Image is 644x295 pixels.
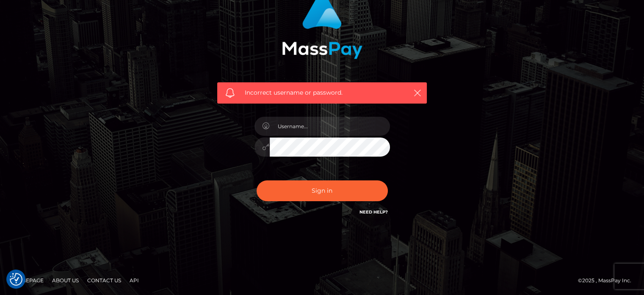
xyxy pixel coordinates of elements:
[245,88,399,97] span: Incorrect username or password.
[49,274,82,287] a: About Us
[9,274,47,287] a: Homepage
[578,276,638,285] div: © 2025 , MassPay Inc.
[10,273,22,286] img: Revisit consent button
[257,180,388,201] button: Sign in
[126,274,142,287] a: API
[10,273,22,286] button: Consent Preferences
[359,209,388,215] a: Need Help?
[84,274,124,287] a: Contact Us
[270,117,390,136] input: Username...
